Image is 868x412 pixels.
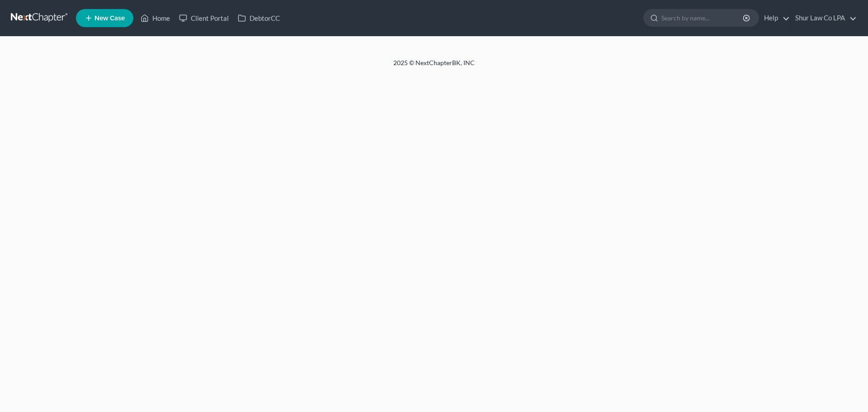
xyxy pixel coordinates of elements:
[661,9,744,26] input: Search by name...
[94,15,125,22] span: New Case
[233,10,284,26] a: DebtorCC
[136,10,175,26] a: Home
[791,10,857,26] a: Shur Law Co LPA
[759,10,790,26] a: Help
[176,58,692,75] div: 2025 © NextChapterBK, INC
[175,10,233,26] a: Client Portal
